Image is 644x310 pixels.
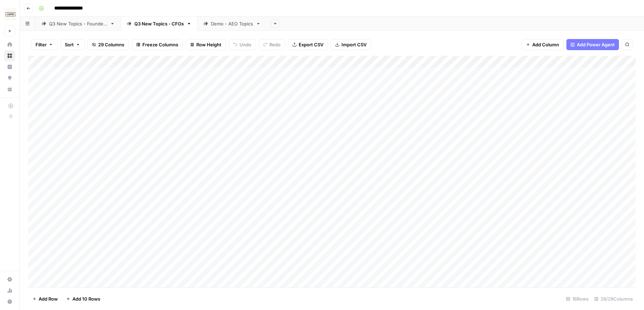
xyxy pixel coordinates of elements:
[134,20,184,27] div: Q3 New Topics - CFOs
[196,41,221,48] span: Row Height
[186,39,226,50] button: Row Height
[4,285,15,296] a: Usage
[341,41,367,48] span: Import CSV
[239,41,251,48] span: Undo
[331,39,371,50] button: Import CSV
[563,293,591,304] div: 16 Rows
[269,41,281,48] span: Redo
[4,296,15,307] button: Help + Support
[4,6,15,23] button: Workspace: Carta
[532,41,559,48] span: Add Column
[132,39,183,50] button: Freeze Columns
[4,274,15,285] a: Settings
[197,17,267,31] a: Demo - AEO Topics
[288,39,328,50] button: Export CSV
[4,72,15,84] a: Opportunities
[566,39,619,50] button: Add Power Agent
[31,39,57,50] button: Filter
[229,39,256,50] button: Undo
[4,50,15,61] a: Browse
[36,17,121,31] a: Q3 New Topics - Founders
[72,295,100,302] span: Add 10 Rows
[259,39,285,50] button: Redo
[121,17,197,31] a: Q3 New Topics - CFOs
[39,295,58,302] span: Add Row
[4,8,17,21] img: Carta Logo
[521,39,564,50] button: Add Column
[591,293,636,304] div: 29/29 Columns
[299,41,323,48] span: Export CSV
[142,41,178,48] span: Freeze Columns
[211,20,253,27] div: Demo - AEO Topics
[65,41,74,48] span: Sort
[62,293,104,304] button: Add 10 Rows
[4,61,15,72] a: Insights
[4,84,15,95] a: Your Data
[577,41,615,48] span: Add Power Agent
[98,41,124,48] span: 29 Columns
[36,41,47,48] span: Filter
[4,39,15,50] a: Home
[87,39,129,50] button: 29 Columns
[60,39,85,50] button: Sort
[28,293,62,304] button: Add Row
[49,20,107,27] div: Q3 New Topics - Founders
